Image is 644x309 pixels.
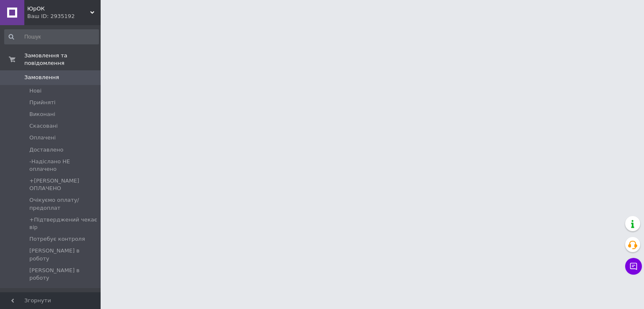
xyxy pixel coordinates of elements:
[29,146,63,154] span: Доставлено
[29,99,55,106] span: Прийняті
[29,177,98,192] span: +[PERSON_NAME] ОПЛАЧЕНО
[24,74,59,81] span: Замовлення
[29,247,98,262] span: [PERSON_NAME] в роботу
[29,196,98,211] span: Очікуємо оплату/предоплат
[29,267,98,282] span: [PERSON_NAME] в роботу
[4,29,99,44] input: Пошук
[29,122,58,130] span: Скасовані
[27,13,101,20] div: Ваш ID: 2935192
[24,291,65,299] span: Повідомлення
[29,235,85,243] span: Потребує контроля
[29,87,42,95] span: Нові
[27,5,90,13] span: ЮрОК
[29,158,98,173] span: -Надіслано НЕ оплачено
[29,216,98,231] span: +Підтверджений чекає вір
[29,134,56,142] span: Оплачені
[29,111,55,118] span: Виконані
[625,258,642,275] button: Чат з покупцем
[24,52,101,67] span: Замовлення та повідомлення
